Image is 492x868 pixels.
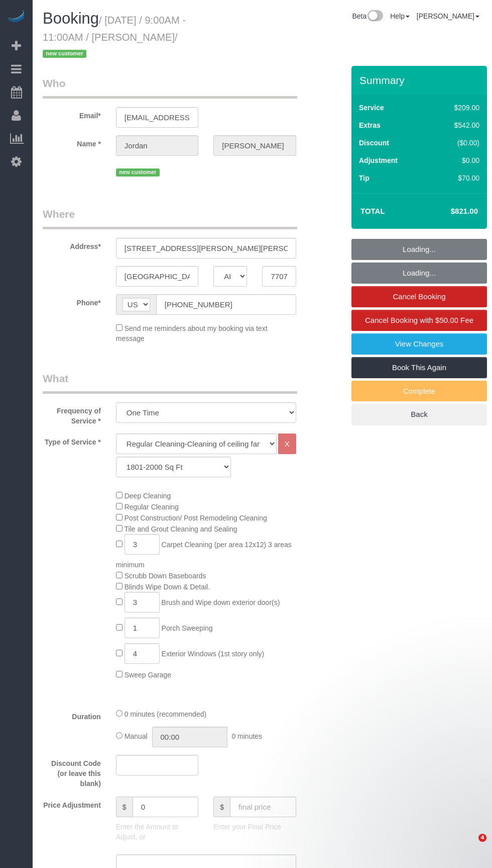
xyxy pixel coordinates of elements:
span: Post Construction/ Post Remodeling Cleaning [125,514,267,522]
span: new customer [116,168,160,177]
div: $209.00 [433,103,479,113]
a: Beta [352,12,383,20]
iframe: Intercom live chat [458,834,482,858]
span: Manual [125,732,148,740]
small: / [DATE] / 9:00AM - 11:00AM / [PERSON_NAME] [43,15,186,60]
legend: Where [43,207,297,229]
span: Scrubb Down Baseboards [125,572,206,580]
label: Extras [359,120,381,130]
img: Automaid Logo [6,10,26,24]
input: final price [230,797,296,817]
h3: Summary [359,74,482,86]
label: Duration [35,708,108,722]
div: $542.00 [433,120,479,130]
span: Porch Sweeping [162,624,213,632]
label: Discount [359,138,389,148]
strong: Total [360,207,385,215]
label: Phone* [35,294,108,308]
label: Frequency of Service * [35,402,108,426]
span: Carpet Cleaning (per area 12x12) 3 areas minimum [116,541,292,569]
span: 0 minutes [231,732,262,740]
span: Deep Cleaning [125,492,171,500]
input: Email* [116,107,198,128]
span: Cancel Booking with $50.00 Fee [365,316,473,324]
a: View Changes [351,333,487,355]
input: Zip Code* [262,266,296,287]
label: Discount Code (or leave this blank) [35,755,108,789]
label: Address* [35,238,108,251]
legend: What [43,371,297,394]
img: New interface [366,10,383,23]
span: Send me reminders about my booking via text message [116,324,268,342]
span: new customer [43,50,86,58]
div: ($0.00) [433,138,479,148]
input: First Name* [116,135,198,156]
span: Exterior Windows (1st story only) [162,650,265,658]
span: Brush and Wipe down exterior door(s) [162,598,280,606]
label: Adjustment [359,155,398,165]
div: $0.00 [433,155,479,165]
span: 0 minutes (recommended) [125,710,206,718]
label: Tip [359,173,370,183]
span: Blinds Wipe Down & Detail. [125,583,210,591]
a: Help [390,12,410,20]
p: Enter the Amount to Adjust, or [116,822,198,842]
span: Tile and Grout Cleaning and Sealing [124,525,237,533]
a: [PERSON_NAME] [417,12,479,20]
label: Service [359,103,384,113]
label: Name * [35,135,108,149]
input: City* [116,266,198,287]
label: Price Adjustment [35,797,108,810]
div: $70.00 [433,173,479,183]
a: Cancel Booking with $50.00 Fee [351,310,487,331]
input: Last Name* [213,135,296,156]
span: Sweep Garage [125,671,171,679]
a: Cancel Booking [351,286,487,307]
span: 4 [478,834,486,842]
label: Type of Service * [35,433,108,447]
h4: $821.00 [421,207,478,216]
label: Email* [35,107,108,121]
a: Book This Again [351,357,487,378]
span: / [43,32,178,60]
span: Booking [43,10,99,27]
span: $ [213,797,230,817]
span: Regular Cleaning [125,503,179,511]
span: $ [116,797,133,817]
p: Enter your Final Price [213,822,296,832]
a: Back [351,404,487,425]
input: Phone* [156,294,296,315]
legend: Who [43,76,297,99]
